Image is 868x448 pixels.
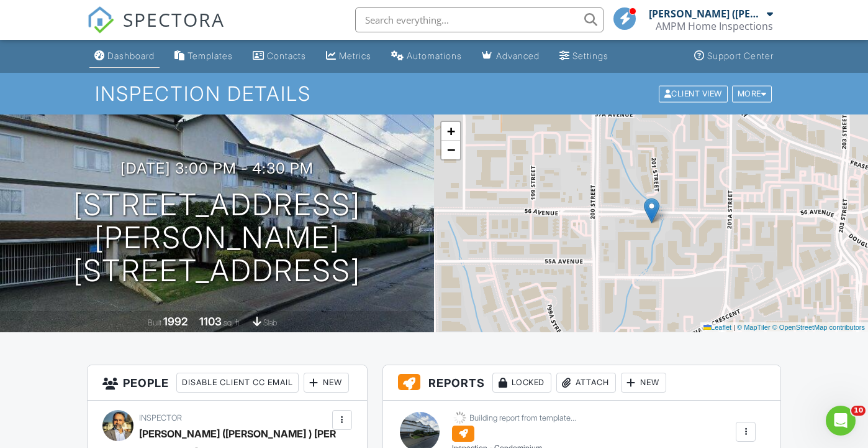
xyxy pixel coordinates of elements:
span: | [733,324,735,331]
h3: Reports [383,365,780,401]
img: loading-93afd81d04378562ca97960a6d0abf470c8f8241ccf6a1b4da771bf876922d1b.gif [452,410,468,426]
a: Templates [170,45,238,68]
a: Settings [554,45,613,68]
a: Support Center [689,45,779,68]
div: Locked [492,373,551,393]
span: − [447,142,455,157]
div: Templates [188,50,233,61]
a: © MapTiler [737,324,771,331]
span: Built [148,318,161,327]
div: Automations [407,50,462,61]
div: 1992 [163,315,188,328]
span: + [447,123,455,139]
div: Client View [659,85,728,102]
div: [PERSON_NAME] ([PERSON_NAME] ) [PERSON_NAME] [649,7,764,20]
span: slab [263,318,277,327]
h1: Inspection Details [95,83,774,105]
div: New [304,373,349,393]
div: Dashboard [107,50,155,61]
div: Advanced [496,50,540,61]
h3: [DATE] 3:00 pm - 4:30 pm [120,160,314,177]
img: Marker [644,198,659,223]
a: © OpenStreetMap contributors [772,324,865,331]
div: Disable Client CC Email [176,373,299,393]
div: Contacts [267,50,306,61]
div: AMPM Home Inspections [656,20,773,32]
a: Zoom in [441,122,460,141]
div: Attach [556,373,616,393]
a: Automations (Basic) [386,45,467,68]
h1: [STREET_ADDRESS] [PERSON_NAME][STREET_ADDRESS] [20,189,414,287]
div: Support Center [707,50,774,61]
span: Inspector [139,413,182,422]
iframe: Intercom live chat [826,406,856,436]
span: SPECTORA [123,6,225,32]
input: Search everything... [355,7,604,32]
a: Client View [658,88,731,98]
a: Contacts [248,45,311,68]
span: 10 [851,406,866,416]
div: New [621,373,666,393]
a: Leaflet [703,324,731,331]
div: More [732,85,772,102]
span: sq. ft. [224,318,241,327]
a: Zoom out [441,141,460,159]
h3: People [88,365,367,401]
div: Settings [572,50,608,61]
a: SPECTORA [87,17,225,43]
div: Metrics [339,50,371,61]
a: Advanced [477,45,545,68]
div: Building report from template... [469,413,576,423]
a: Metrics [321,45,376,68]
img: The Best Home Inspection Software - Spectora [87,6,114,34]
a: Dashboard [89,45,160,68]
div: 1103 [199,315,222,328]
